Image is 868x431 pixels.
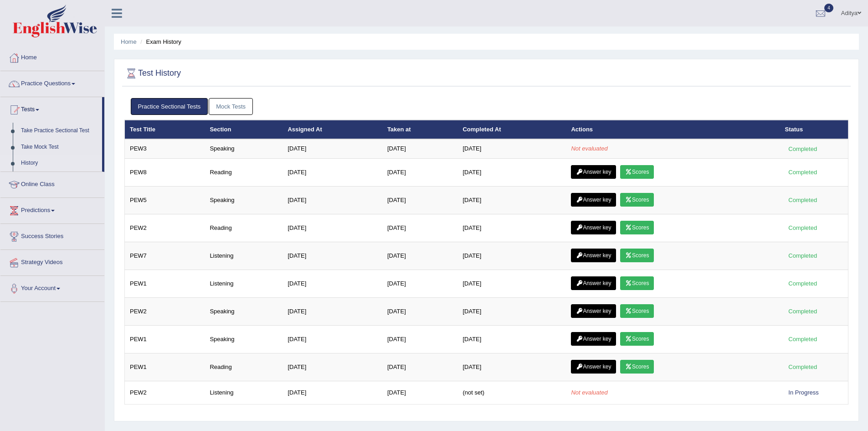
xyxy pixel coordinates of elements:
[125,325,205,353] td: PEW1
[17,155,102,171] a: History
[282,242,382,270] td: [DATE]
[205,186,282,214] td: Speaking
[382,297,458,325] td: [DATE]
[571,332,616,346] a: Answer key
[125,353,205,381] td: PEW1
[125,120,205,139] th: Test Title
[282,381,382,404] td: [DATE]
[382,120,458,139] th: Taken at
[0,276,104,299] a: Your Account
[382,139,458,158] td: [DATE]
[620,249,654,262] a: Scores
[205,270,282,297] td: Listening
[571,304,616,318] a: Answer key
[205,381,282,404] td: Listening
[785,334,821,344] div: Completed
[205,139,282,158] td: Speaking
[0,250,104,273] a: Strategy Videos
[205,353,282,381] td: Reading
[785,251,821,260] div: Completed
[382,381,458,404] td: [DATE]
[282,158,382,186] td: [DATE]
[138,37,181,46] li: Exam History
[282,186,382,214] td: [DATE]
[382,214,458,242] td: [DATE]
[131,98,208,115] a: Practice Sectional Tests
[571,165,616,179] a: Answer key
[785,195,821,205] div: Completed
[205,297,282,325] td: Speaking
[457,297,566,325] td: [DATE]
[571,276,616,290] a: Answer key
[457,270,566,297] td: [DATE]
[125,139,205,158] td: PEW3
[620,360,654,374] a: Scores
[620,276,654,290] a: Scores
[205,242,282,270] td: Listening
[785,279,821,288] div: Completed
[785,362,821,372] div: Completed
[382,325,458,353] td: [DATE]
[571,389,607,396] em: Not evaluated
[457,186,566,214] td: [DATE]
[620,221,654,234] a: Scores
[382,353,458,381] td: [DATE]
[205,158,282,186] td: Reading
[571,145,607,152] em: Not evaluated
[571,193,616,207] a: Answer key
[0,97,102,120] a: Tests
[17,123,102,139] a: Take Practice Sectional Test
[0,198,104,221] a: Predictions
[620,332,654,346] a: Scores
[785,144,821,154] div: Completed
[125,381,205,404] td: PEW2
[125,158,205,186] td: PEW8
[382,270,458,297] td: [DATE]
[780,120,848,139] th: Status
[125,242,205,270] td: PEW7
[0,71,104,94] a: Practice Questions
[205,120,282,139] th: Section
[785,388,822,397] div: In Progress
[0,224,104,247] a: Success Stories
[125,186,205,214] td: PEW5
[125,214,205,242] td: PEW2
[462,389,484,396] span: (not set)
[125,270,205,297] td: PEW1
[457,353,566,381] td: [DATE]
[457,158,566,186] td: [DATE]
[282,297,382,325] td: [DATE]
[785,167,821,177] div: Completed
[571,360,616,374] a: Answer key
[282,353,382,381] td: [DATE]
[457,242,566,270] td: [DATE]
[282,214,382,242] td: [DATE]
[125,297,205,325] td: PEW2
[620,193,654,207] a: Scores
[571,249,616,262] a: Answer key
[785,306,821,316] div: Completed
[457,214,566,242] td: [DATE]
[457,325,566,353] td: [DATE]
[17,139,102,156] a: Take Mock Test
[205,325,282,353] td: Speaking
[282,120,382,139] th: Assigned At
[121,38,137,45] a: Home
[382,186,458,214] td: [DATE]
[457,120,566,139] th: Completed At
[282,270,382,297] td: [DATE]
[785,223,821,233] div: Completed
[382,242,458,270] td: [DATE]
[620,165,654,179] a: Scores
[282,325,382,353] td: [DATE]
[571,221,616,234] a: Answer key
[0,172,104,195] a: Online Class
[824,4,833,12] span: 4
[282,139,382,158] td: [DATE]
[457,139,566,158] td: [DATE]
[620,304,654,318] a: Scores
[382,158,458,186] td: [DATE]
[566,120,780,139] th: Actions
[205,214,282,242] td: Reading
[124,67,181,80] h2: Test History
